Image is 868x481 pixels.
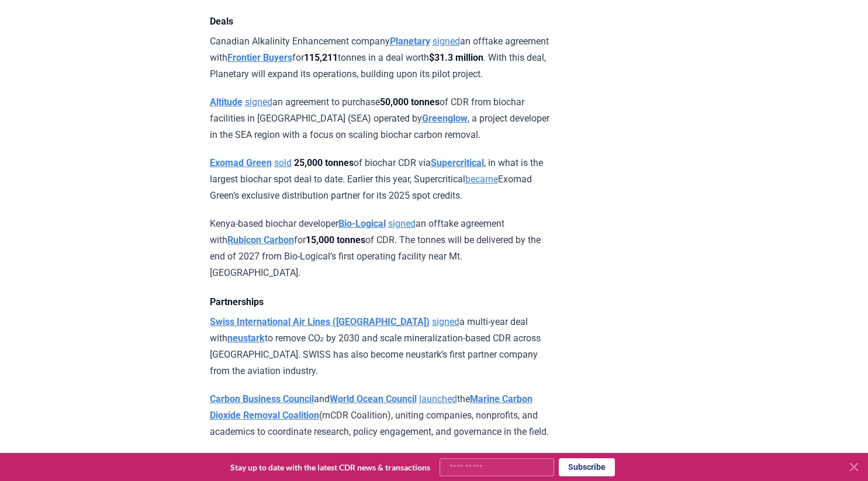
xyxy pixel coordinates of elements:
strong: 115,211 [304,52,338,63]
a: Frontier Buyers [227,52,292,63]
a: signed [388,218,416,229]
a: neustark [227,333,265,344]
a: Bio-Logical [338,218,386,229]
a: sold [274,157,292,168]
a: signed [432,316,459,327]
strong: 25,000 tonnes [294,157,354,168]
a: Altitude [210,96,243,108]
p: Canadian Alkalinity Enhancement company an offtake agreement with for tonnes in a deal worth . Wi... [210,33,552,82]
a: signed [245,96,272,108]
a: launched [419,393,457,404]
strong: Deals [210,16,233,27]
p: an agreement to purchase of CDR from biochar facilities in [GEOGRAPHIC_DATA] (SEA) operated by , ... [210,94,552,143]
p: a multi-year deal with to remove CO₂ by 2030 and scale mineralization-based CDR across [GEOGRAPHI... [210,314,552,379]
p: Kenya-based biochar developer an offtake agreement with for of CDR. The tonnes will be delivered ... [210,216,552,281]
a: Planetary [390,36,430,47]
a: Swiss International Air Lines ([GEOGRAPHIC_DATA]) [210,316,430,327]
a: Supercritical [431,157,484,168]
p: and the (mCDR Coalition), uniting companies, nonprofits, and academics to coordinate research, po... [210,391,552,440]
a: Carbon Business Council [210,393,314,404]
strong: 15,000 tonnes [306,234,365,245]
a: Marine Carbon Dioxide Removal Coalition [210,393,532,421]
p: of biochar CDR via , in what is the largest biochar spot deal to date. Earlier this year, Supercr... [210,155,552,204]
strong: $31.3 million [429,52,483,63]
a: Greenglow [422,113,468,124]
a: Rubicon Carbon [227,234,294,245]
a: World Ocean Council [330,393,417,404]
a: signed [433,36,460,47]
strong: Partnerships [210,296,264,307]
a: became [465,174,498,185]
a: Exomad Green [210,157,272,168]
strong: 50,000 tonnes [380,96,440,108]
